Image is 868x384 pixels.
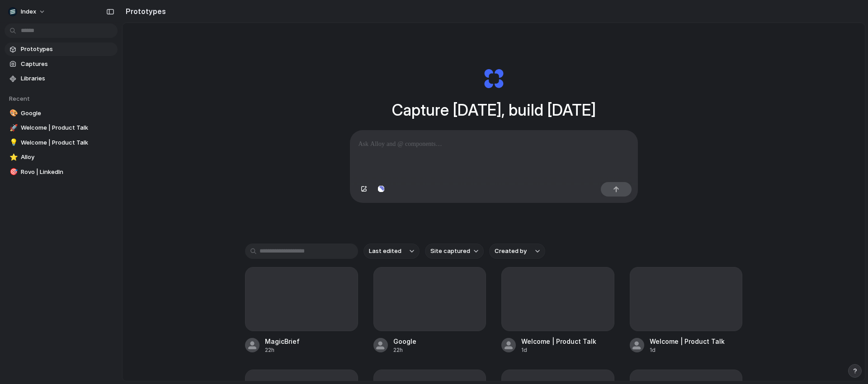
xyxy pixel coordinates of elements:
div: 🎨 [9,108,16,118]
div: 22h [265,346,300,354]
button: ⭐ [8,153,17,162]
div: ⭐ [9,152,16,163]
a: Google22h [373,267,486,354]
div: 🚀 [9,123,16,133]
div: 🎯 [9,167,16,177]
button: Site captured [425,244,484,259]
button: 🎨 [8,109,17,118]
span: Created by [495,247,527,256]
a: 🎨Google [5,107,118,120]
span: Welcome | Product Talk [21,123,114,132]
span: Alloy [21,153,114,162]
span: Captures [21,60,114,69]
span: Welcome | Product Talk [21,138,114,147]
span: Rovo | LinkedIn [21,168,114,177]
div: MagicBrief [265,337,300,346]
span: Prototypes [21,45,114,54]
div: Google [393,337,416,346]
span: Google [21,109,114,118]
span: Index [21,7,36,16]
button: Last edited [363,244,420,259]
span: Site captured [430,247,470,256]
a: 💡Welcome | Product Talk [5,136,118,150]
button: Created by [489,244,545,259]
div: 💡 [9,137,16,148]
button: 🎯 [8,168,17,177]
a: Prototypes [5,42,118,56]
div: 1d [650,346,725,354]
span: Recent [9,95,30,102]
div: Welcome | Product Talk [650,337,725,346]
h2: Prototypes [122,6,166,17]
button: 💡 [8,138,17,147]
a: Libraries [5,72,118,85]
button: 🚀 [8,123,17,132]
h1: Capture [DATE], build [DATE] [392,98,596,122]
div: Welcome | Product Talk [521,337,596,346]
button: Index [5,5,50,19]
span: Last edited [369,247,401,256]
a: Welcome | Product Talk1d [501,267,614,354]
a: MagicBrief22h [245,267,358,354]
a: ⭐Alloy [5,150,118,164]
div: 22h [393,346,416,354]
a: 🚀Welcome | Product Talk [5,121,118,135]
div: 1d [521,346,596,354]
a: 🎯Rovo | LinkedIn [5,165,118,179]
a: Captures [5,57,118,71]
span: Libraries [21,74,114,83]
a: Welcome | Product Talk1d [630,267,743,354]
